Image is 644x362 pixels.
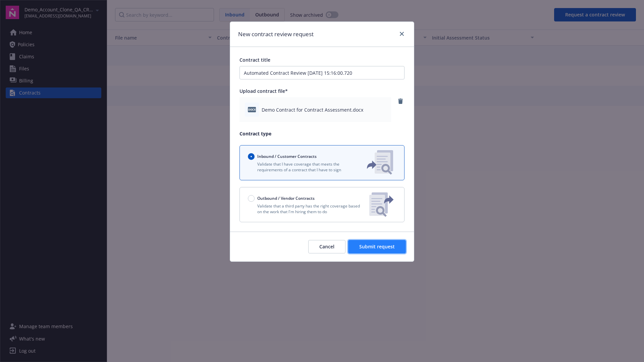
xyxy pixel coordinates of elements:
[396,97,405,105] a: remove
[248,195,255,202] input: Outbound / Vendor Contracts
[319,243,334,250] span: Cancel
[239,57,270,63] span: Contract title
[239,187,405,222] button: Outbound / Vendor ContractsValidate that a third party has the right coverage based on the work t...
[248,107,256,112] span: docx
[248,153,255,160] input: Inbound / Customer Contracts
[239,66,405,79] input: Enter a title for this contract
[308,240,345,253] button: Cancel
[257,195,315,201] span: Outbound / Vendor Contracts
[239,145,405,180] button: Inbound / Customer ContractsValidate that I have coverage that meets the requirements of a contra...
[262,106,363,113] span: Demo Contract for Contract Assessment.docx
[238,30,314,39] h1: New contract review request
[359,243,395,250] span: Submit request
[257,154,317,159] span: Inbound / Customer Contracts
[348,240,406,253] button: Submit request
[398,30,406,38] a: close
[239,130,405,137] p: Contract type
[248,203,364,215] p: Validate that a third party has the right coverage based on the work that I'm hiring them to do
[248,161,356,173] p: Validate that I have coverage that meets the requirements of a contract that I have to sign
[239,88,288,94] span: Upload contract file*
